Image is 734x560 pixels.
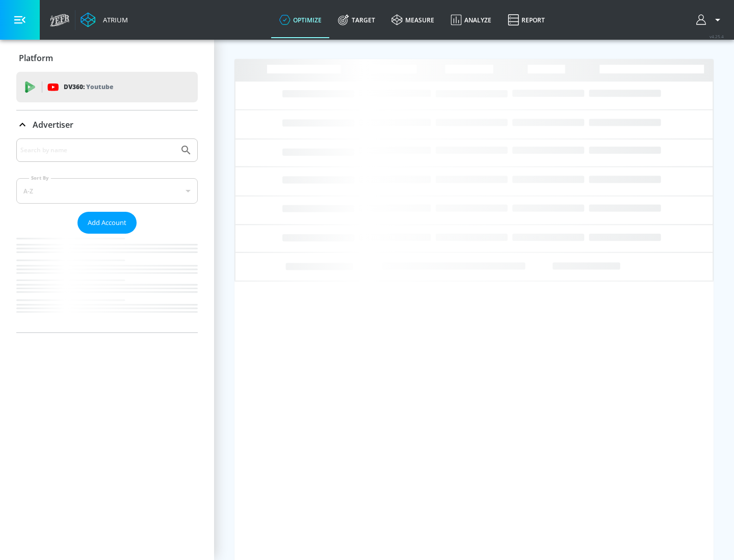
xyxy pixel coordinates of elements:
p: Advertiser [33,119,73,130]
a: measure [383,2,442,38]
a: Target [330,2,383,38]
p: Platform [19,52,53,64]
div: Platform [16,44,198,72]
div: A-Z [16,178,198,204]
a: Analyze [442,2,500,38]
div: Atrium [99,15,128,24]
input: Search by name [20,144,175,157]
span: Add Account [88,217,126,229]
a: Atrium [81,12,128,27]
div: Advertiser [16,138,198,332]
span: v 4.25.4 [710,34,724,39]
p: Youtube [86,81,113,92]
div: DV360: Youtube [16,72,198,102]
label: Sort By [29,175,51,181]
div: Advertiser [16,110,198,139]
p: DV360: [64,81,113,93]
button: Add Account [77,212,137,234]
a: optimize [271,2,330,38]
nav: list of Advertiser [16,234,198,332]
a: Report [500,2,553,38]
